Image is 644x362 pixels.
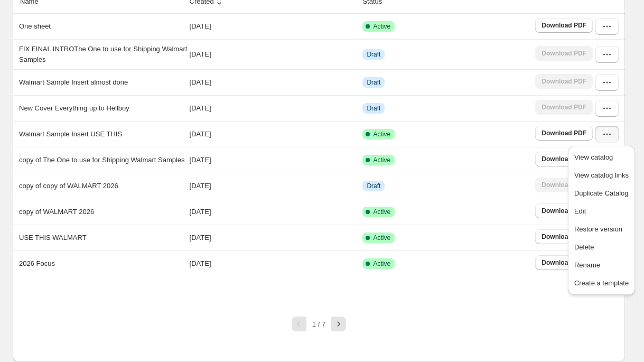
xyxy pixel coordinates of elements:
span: Draft [367,104,380,113]
p: New Cover Everything up to Hellboy [19,103,129,114]
span: Active [373,130,390,138]
td: [DATE] [186,173,360,199]
p: USE THIS WALMART [19,233,87,243]
td: [DATE] [186,121,360,147]
span: Edit [574,207,586,215]
span: View catalog [574,153,613,161]
a: Download PDF [535,255,593,270]
p: Walmart Sample Insert almost done [19,77,128,88]
a: Download PDF [535,152,593,166]
span: Download PDF [542,258,586,267]
a: Download PDF [535,126,593,141]
span: Rename [574,261,600,269]
span: Download PDF [542,129,586,137]
p: One sheet [19,21,51,32]
td: [DATE] [186,39,360,69]
p: FIX FINAL INTROThe One to use for Shipping Walmart Samples [19,44,188,65]
span: 1 / 7 [312,320,325,328]
span: Active [373,156,390,164]
p: Walmart Sample Insert USE THIS [19,129,122,140]
span: Download PDF [542,155,586,163]
span: Duplicate Catalog [574,189,629,197]
p: copy of copy of WALMART 2026 [19,181,118,191]
span: Active [373,259,390,268]
td: [DATE] [186,14,360,39]
span: Delete [574,243,594,251]
a: Download PDF [535,229,593,244]
td: [DATE] [186,147,360,173]
p: copy of WALMART 2026 [19,207,94,217]
span: Active [373,22,390,31]
span: Download PDF [542,207,586,215]
td: [DATE] [186,199,360,225]
span: Draft [367,78,380,87]
td: [DATE] [186,225,360,250]
p: 2026 Focus [19,258,55,269]
td: [DATE] [186,69,360,95]
a: Download PDF [535,18,593,33]
span: Create a template [574,279,629,287]
span: Active [373,234,390,242]
span: Download PDF [542,21,586,30]
span: View catalog links [574,171,629,179]
p: copy of The One to use for Shipping Walmart Samples [19,155,185,165]
span: Draft [367,50,380,59]
td: [DATE] [186,250,360,276]
a: Download PDF [535,203,593,218]
span: Download PDF [542,233,586,241]
span: Restore version [574,225,622,233]
span: Draft [367,182,380,190]
span: Active [373,208,390,216]
td: [DATE] [186,95,360,121]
